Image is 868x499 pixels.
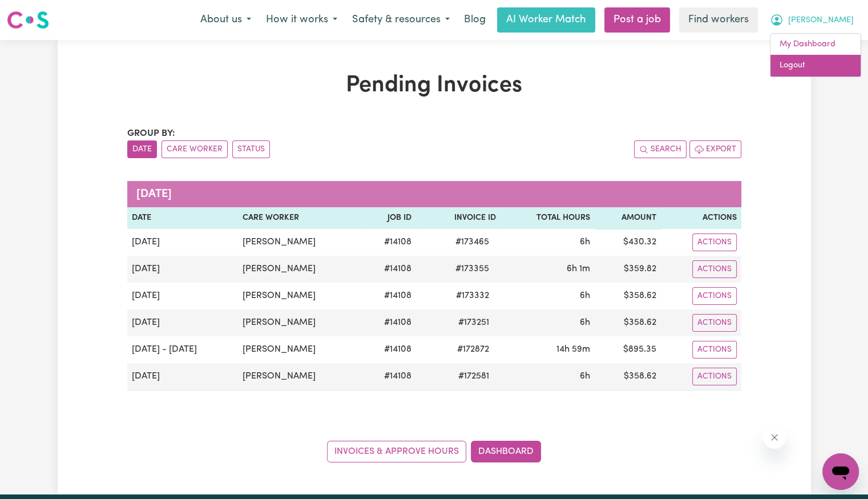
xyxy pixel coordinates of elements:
[449,235,496,249] span: # 173465
[327,441,466,462] a: Invoices & Approve Hours
[788,14,854,27] span: [PERSON_NAME]
[361,309,416,336] td: # 14108
[238,229,361,256] td: [PERSON_NAME]
[580,238,590,247] span: 6 hours
[361,363,416,391] td: # 14108
[580,372,590,381] span: 6 hours
[595,229,660,256] td: $ 430.32
[770,33,861,77] div: My Account
[595,256,660,283] td: $ 359.82
[238,207,361,229] th: Care Worker
[580,291,590,300] span: 6 hours
[770,34,861,55] a: My Dashboard
[127,283,239,309] td: [DATE]
[822,453,859,490] iframe: Button to launch messaging window
[567,264,590,273] span: 6 hours 1 minute
[692,314,737,332] button: Actions
[595,283,660,309] td: $ 358.62
[449,262,496,276] span: # 173355
[471,441,541,462] a: Dashboard
[679,7,758,33] a: Find workers
[449,289,496,303] span: # 173332
[762,8,861,32] button: My Account
[595,363,660,391] td: $ 358.62
[692,234,737,251] button: Actions
[345,8,457,32] button: Safety & resources
[238,309,361,336] td: [PERSON_NAME]
[500,207,595,229] th: Total Hours
[770,55,861,77] a: Logout
[259,8,345,32] button: How it works
[661,207,741,229] th: Actions
[451,316,496,329] span: # 173251
[127,140,157,158] button: sort invoices by date
[127,336,239,363] td: [DATE] - [DATE]
[595,207,660,229] th: Amount
[238,336,361,363] td: [PERSON_NAME]
[7,7,49,33] a: Careseekers logo
[595,336,660,363] td: $ 895.35
[238,256,361,283] td: [PERSON_NAME]
[497,7,595,33] a: AI Worker Match
[127,363,239,391] td: [DATE]
[450,343,496,356] span: # 172872
[692,260,737,278] button: Actions
[457,7,492,33] a: Blog
[361,336,416,363] td: # 14108
[127,256,239,283] td: [DATE]
[7,10,49,30] img: Careseekers logo
[763,426,786,449] iframe: Close message
[127,129,175,138] span: Group by:
[127,72,741,99] h1: Pending Invoices
[193,8,259,32] button: About us
[238,283,361,309] td: [PERSON_NAME]
[127,309,239,336] td: [DATE]
[689,140,741,158] button: Export
[595,309,660,336] td: $ 358.62
[556,345,590,354] span: 14 hours 59 minutes
[127,181,741,207] caption: [DATE]
[361,256,416,283] td: # 14108
[634,140,687,158] button: Search
[361,283,416,309] td: # 14108
[238,363,361,391] td: [PERSON_NAME]
[162,140,228,158] button: sort invoices by care worker
[232,140,270,158] button: sort invoices by paid status
[692,287,737,305] button: Actions
[361,229,416,256] td: # 14108
[580,318,590,327] span: 6 hours
[361,207,416,229] th: Job ID
[127,207,239,229] th: Date
[692,341,737,359] button: Actions
[416,207,500,229] th: Invoice ID
[604,7,670,33] a: Post a job
[451,369,496,383] span: # 172581
[7,8,69,17] span: Need any help?
[692,368,737,385] button: Actions
[127,229,239,256] td: [DATE]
